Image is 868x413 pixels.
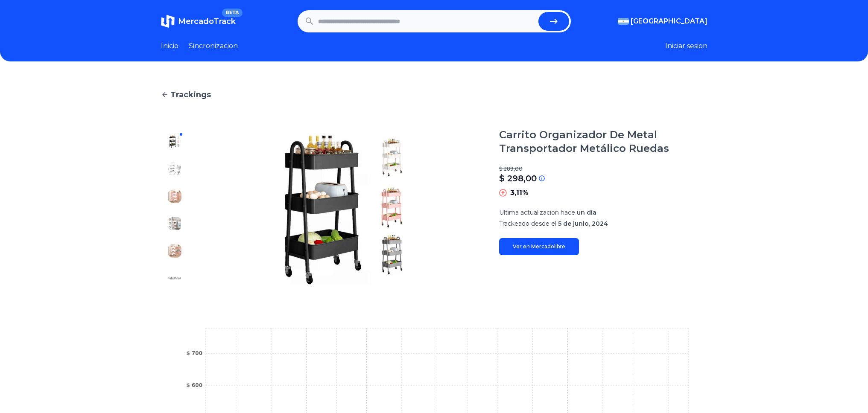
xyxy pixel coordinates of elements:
[499,128,707,155] h1: Carrito Organizador De Metal Transportador Metálico Ruedas
[618,18,629,25] img: Argentina
[168,271,181,285] img: Carrito Organizador De Metal Transportador Metálico Ruedas
[499,166,707,172] p: $ 289,00
[186,350,202,356] tspan: $ 700
[168,189,181,203] img: Carrito Organizador De Metal Transportador Metálico Ruedas
[161,15,236,28] a: MercadoTrackBETA
[168,244,181,258] img: Carrito Organizador De Metal Transportador Metálico Ruedas
[168,217,181,230] img: Carrito Organizador De Metal Transportador Metálico Ruedas
[205,128,482,292] img: Carrito Organizador De Metal Transportador Metálico Ruedas
[168,162,181,176] img: Carrito Organizador De Metal Transportador Metálico Ruedas
[577,209,596,216] span: un día
[168,135,181,148] img: Carrito Organizador De Metal Transportador Metálico Ruedas
[161,15,175,28] img: MercadoTrack
[510,188,529,198] p: 3,11%
[161,41,178,51] a: Inicio
[631,16,707,26] span: [GEOGRAPHIC_DATA]
[186,382,202,388] tspan: $ 600
[170,89,211,101] span: Trackings
[178,17,236,26] span: MercadoTrack
[665,41,707,51] button: Iniciar sesion
[499,238,579,255] a: Ver en Mercadolibre
[558,220,608,227] span: 5 de junio, 2024
[499,209,575,216] span: Ultima actualizacion hace
[499,172,537,184] p: $ 298,00
[499,220,556,227] span: Trackeado desde el
[189,41,238,51] a: Sincronizacion
[161,89,707,101] a: Trackings
[618,16,707,26] button: [GEOGRAPHIC_DATA]
[222,9,242,17] span: BETA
